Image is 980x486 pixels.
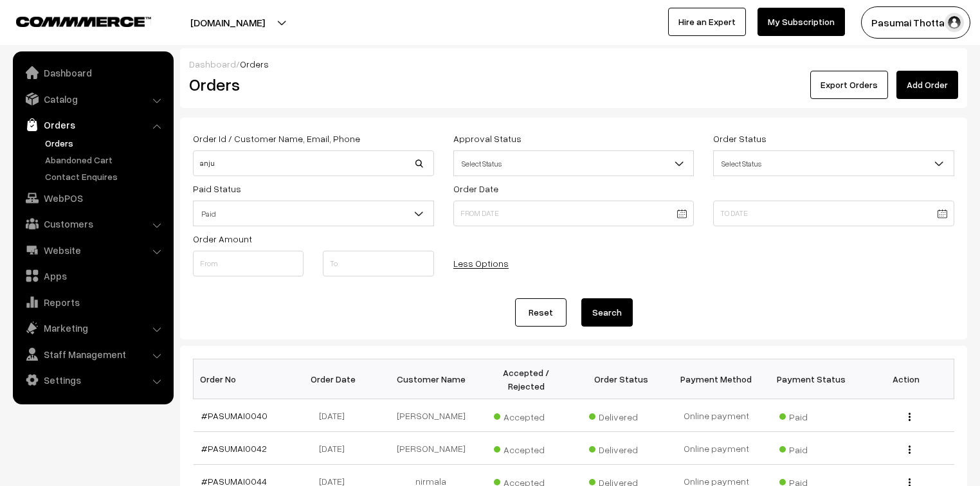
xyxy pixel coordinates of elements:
td: Online payment [669,399,764,432]
span: Select Status [714,152,954,175]
label: Order Amount [193,232,252,246]
button: Pasumai Thotta… [861,6,970,39]
th: Order Date [288,359,383,399]
a: #PASUMAI0040 [201,410,268,421]
a: My Subscription [758,8,845,36]
input: To [323,251,433,276]
a: Catalog [16,87,169,111]
th: Action [859,359,954,399]
a: Customers [16,212,169,235]
a: Dashboard [189,59,236,69]
a: Staff Management [16,343,169,366]
span: Orders [240,59,269,69]
label: Order Status [713,132,767,145]
a: Reset [515,298,567,327]
td: [DATE] [288,432,383,465]
button: Export Orders [810,71,888,99]
img: user [945,13,964,32]
a: Apps [16,264,169,287]
input: To Date [713,201,954,226]
a: Hire an Expert [668,8,746,36]
a: Orders [42,136,169,150]
th: Order Status [574,359,669,399]
span: Paid [194,203,433,225]
h2: Orders [189,75,433,94]
img: Menu [909,446,911,454]
img: COMMMERCE [16,17,151,26]
label: Order Id / Customer Name, Email, Phone [193,132,360,145]
span: Accepted [494,440,558,456]
label: Approval Status [453,132,522,145]
input: From Date [453,201,694,226]
a: Contact Enquires [42,170,169,183]
td: [PERSON_NAME] [383,432,478,465]
th: Accepted / Rejected [478,359,574,399]
a: Abandoned Cart [42,153,169,166]
td: Online payment [669,432,764,465]
div: / [189,57,958,71]
a: COMMMERCE [16,13,129,28]
th: Payment Status [764,359,859,399]
a: Less Options [453,258,509,269]
td: [PERSON_NAME] [383,399,478,432]
a: Add Order [896,71,958,99]
span: Select Status [454,152,694,175]
a: Reports [16,291,169,314]
td: [DATE] [288,399,383,432]
span: Paid [779,440,844,456]
th: Order No [194,359,289,399]
th: Payment Method [669,359,764,399]
a: #PASUMAI0042 [201,443,267,454]
label: Order Date [453,182,498,195]
a: Dashboard [16,61,169,84]
input: From [193,251,304,276]
span: Paid [193,201,434,226]
span: Select Status [453,150,694,176]
th: Customer Name [383,359,478,399]
button: [DOMAIN_NAME] [145,6,310,39]
a: Settings [16,368,169,392]
span: Delivered [589,407,653,424]
a: Website [16,239,169,262]
span: Paid [779,407,844,424]
img: Menu [909,413,911,421]
a: WebPOS [16,186,169,210]
span: Select Status [713,150,954,176]
label: Paid Status [193,182,241,195]
button: Search [581,298,633,327]
span: Delivered [589,440,653,456]
a: Marketing [16,316,169,339]
input: Order Id / Customer Name / Customer Email / Customer Phone [193,150,434,176]
a: Orders [16,113,169,136]
span: Accepted [494,407,558,424]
